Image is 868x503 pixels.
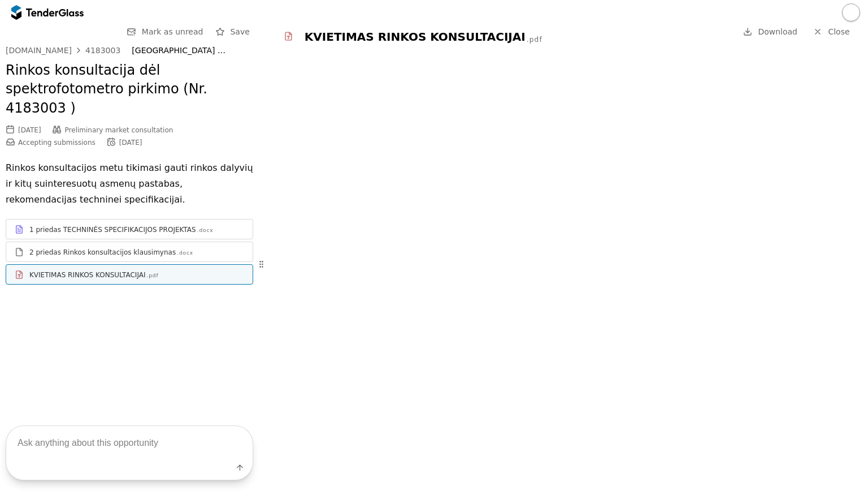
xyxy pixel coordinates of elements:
[18,126,41,134] div: [DATE]
[119,139,142,147] div: [DATE]
[85,46,120,54] div: 4183003
[132,46,241,55] div: [GEOGRAPHIC_DATA] ligoninė [GEOGRAPHIC_DATA] ([GEOGRAPHIC_DATA])
[6,242,253,262] a: 2 priedas Rinkos konsultacijos klausimynas.docx
[740,25,801,39] a: Download
[29,270,145,280] div: KVIETIMAS RINKOS KONSULTACIJAI
[197,227,214,234] div: .docx
[29,225,196,234] div: 1 priedas TECHNINĖS SPECIFIKACIJOS PROJEKTAS
[124,25,207,39] button: Mark as unread
[527,35,542,45] div: .pdf
[6,46,120,55] a: [DOMAIN_NAME]4183003
[6,46,72,54] div: [DOMAIN_NAME]
[828,27,849,36] span: Close
[177,250,193,257] div: .docx
[18,139,96,147] span: Accepting submissions
[142,27,203,36] span: Mark as unread
[212,25,253,39] button: Save
[305,29,526,45] div: KVIETIMAS RINKOS KONSULTACIJAI
[6,160,253,208] p: Rinkos konsultacijos metu tikimasi gauti rinkos dalyvių ir kitų suinteresuotų asmenų pastabas, re...
[146,272,158,280] div: .pdf
[6,61,253,118] h2: Rinkos konsultacija dėl spektrofotometro pirkimo (Nr. 4183003 )
[758,27,797,36] span: Download
[6,219,253,239] a: 1 priedas TECHNINĖS SPECIFIKACIJOS PROJEKTAS.docx
[6,264,253,285] a: KVIETIMAS RINKOS KONSULTACIJAI.pdf
[230,27,249,36] span: Save
[65,126,173,134] span: Preliminary market consultation
[29,248,176,257] div: 2 priedas Rinkos konsultacijos klausimynas
[806,25,857,39] a: Close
